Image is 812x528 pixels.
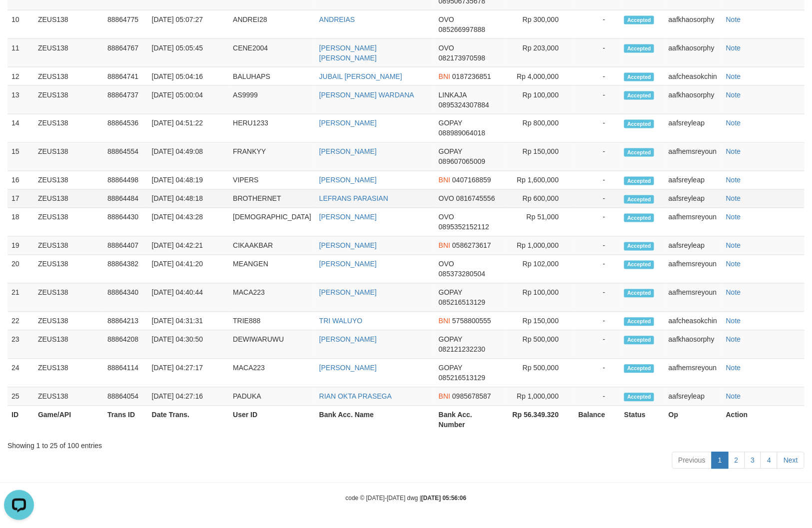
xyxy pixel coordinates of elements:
a: TRI WALUYO [319,317,363,325]
td: 88864340 [103,284,148,312]
a: ANDREIAS [319,15,355,23]
td: ZEUS138 [34,388,103,406]
td: - [574,208,620,237]
td: FRANKYY [229,143,315,171]
span: OVO [439,195,454,203]
td: [DATE] 04:31:31 [148,312,229,331]
a: 2 [728,452,745,469]
td: 11 [7,39,34,67]
td: MEANGEN [229,255,315,284]
td: [DATE] 04:27:16 [148,388,229,406]
td: Rp 100,000 [504,86,574,114]
td: - [574,39,620,67]
th: Trans ID [103,406,148,435]
span: Copy 085373280504 to clipboard [439,270,485,278]
a: [PERSON_NAME] [319,289,377,297]
a: Note [726,72,741,80]
th: Status [620,406,665,435]
td: ZEUS138 [34,237,103,255]
a: [PERSON_NAME] [319,176,377,184]
strong: [DATE] 05:56:06 [421,495,466,502]
th: ID [7,406,34,435]
a: [PERSON_NAME] [319,260,377,268]
td: Rp 500,000 [504,359,574,388]
span: Copy 5758800555 to clipboard [452,317,491,325]
td: aafcheasokchin [665,67,722,86]
span: Copy 088989064018 to clipboard [439,129,485,137]
a: Note [726,148,741,156]
td: - [574,312,620,331]
span: Accepted [624,214,654,222]
td: Rp 600,000 [504,190,574,208]
td: - [574,114,620,143]
td: 88864737 [103,86,148,114]
a: Previous [672,452,712,469]
td: - [574,388,620,406]
span: Copy 0816745556 to clipboard [456,195,495,203]
td: aafsreyleap [665,388,722,406]
span: LINKAJA [439,91,467,99]
a: Note [726,213,741,221]
a: RIAN OKTA PRASEGA [319,393,392,401]
td: 21 [7,284,34,312]
td: [DATE] 04:49:08 [148,143,229,171]
span: Copy 0895352152112 to clipboard [439,223,489,231]
td: aafcheasokchin [665,312,722,331]
td: [DATE] 04:40:44 [148,284,229,312]
td: aafhemsreyoun [665,208,722,237]
a: [PERSON_NAME] [319,364,377,372]
td: ZEUS138 [34,208,103,237]
td: ZEUS138 [34,312,103,331]
span: BNI [439,242,450,250]
td: 20 [7,255,34,284]
small: code © [DATE]-[DATE] dwg | [346,495,467,502]
a: Note [726,44,741,52]
span: BNI [439,176,450,184]
span: OVO [439,260,454,268]
span: Accepted [624,261,654,269]
span: BNI [439,317,450,325]
td: 88864767 [103,39,148,67]
a: Note [726,289,741,297]
span: Copy 0187236851 to clipboard [452,72,491,80]
td: Rp 100,000 [504,284,574,312]
a: [PERSON_NAME] [PERSON_NAME] [319,44,377,62]
th: Bank Acc. Number [435,406,504,435]
td: 88864536 [103,114,148,143]
span: GOPAY [439,364,462,372]
td: Rp 150,000 [504,143,574,171]
td: Rp 150,000 [504,312,574,331]
span: Accepted [624,393,654,402]
span: Copy 085216513129 to clipboard [439,299,485,307]
td: [DATE] 05:00:04 [148,86,229,114]
a: [PERSON_NAME] [319,148,377,156]
span: Accepted [624,318,654,326]
span: OVO [439,213,454,221]
td: Rp 102,000 [504,255,574,284]
td: BROTHERNET [229,190,315,208]
td: 18 [7,208,34,237]
td: ZEUS138 [34,67,103,86]
td: [DATE] 05:05:45 [148,39,229,67]
td: 23 [7,331,34,359]
span: Copy 0586273617 to clipboard [452,242,491,250]
td: - [574,331,620,359]
a: Note [726,242,741,250]
td: PADUKA [229,388,315,406]
td: 10 [7,10,34,39]
button: Open LiveChat chat widget [4,4,34,34]
a: 4 [761,452,778,469]
td: aafkhaosorphy [665,10,722,39]
td: [DATE] 04:51:22 [148,114,229,143]
td: [DATE] 05:04:16 [148,67,229,86]
td: aafkhaosorphy [665,331,722,359]
a: Next [777,452,805,469]
a: Note [726,317,741,325]
td: - [574,171,620,190]
th: Balance [574,406,620,435]
span: Copy 085216513129 to clipboard [439,374,485,382]
td: Rp 1,000,000 [504,388,574,406]
td: ZEUS138 [34,114,103,143]
td: - [574,67,620,86]
span: Accepted [624,177,654,185]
